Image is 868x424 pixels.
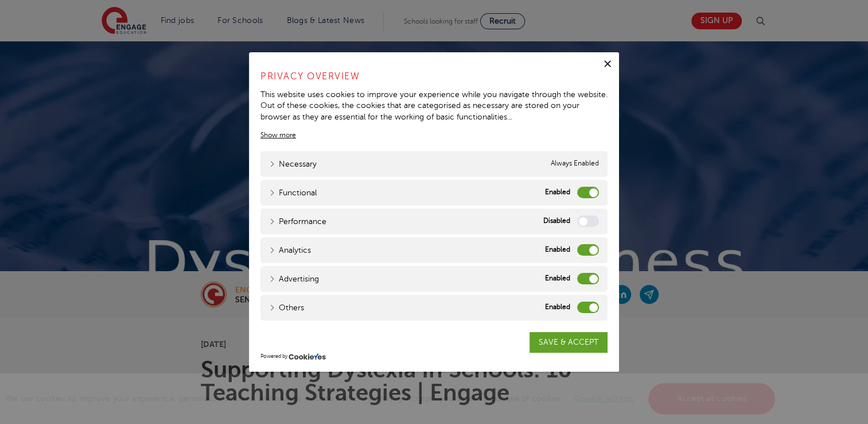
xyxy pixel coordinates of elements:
[269,158,317,170] a: Necessary
[260,70,608,83] h4: Privacy Overview
[269,302,304,314] a: Others
[269,187,317,199] a: Functional
[260,353,608,361] div: Powered by
[269,244,311,256] a: Analytics
[269,215,326,228] a: Performance
[260,89,608,123] div: This website uses cookies to improve your experience while you navigate through the website. Out ...
[289,353,326,360] img: CookieYes Logo
[551,158,599,170] span: Always Enabled
[6,394,778,403] span: We use cookies to improve your experience, personalise content, and analyse website traffic. By c...
[269,273,319,285] a: Advertising
[260,130,296,140] a: Show more
[648,383,776,414] a: Accept all cookies
[530,332,608,353] a: SAVE & ACCEPT
[575,394,634,403] a: Cookie settings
